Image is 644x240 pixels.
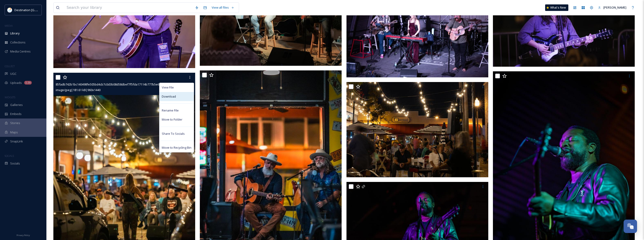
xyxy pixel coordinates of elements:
span: View File [162,85,174,90]
span: Rename File [162,108,179,113]
span: SOCIALS [5,154,14,158]
span: WIDGETS [5,95,15,99]
a: Privacy Policy [16,232,30,238]
span: image/jpeg | 181.61 kB | 960 x 1440 [56,88,100,92]
input: Search your library [64,3,193,13]
span: Privacy Policy [16,234,30,237]
span: MEDIA [5,24,13,27]
span: Share To Socials [162,132,185,136]
button: Open Chat [624,220,637,233]
span: Galleries [10,103,23,107]
span: Destination [GEOGRAPHIC_DATA] [14,8,61,12]
span: Download [162,94,176,99]
a: [PERSON_NAME] [596,3,629,12]
span: COLLECT [5,64,15,68]
div: 1.1k [24,81,32,85]
img: download.png [7,8,12,12]
a: View all files [209,3,236,12]
span: [PERSON_NAME] [603,5,626,10]
span: Library [10,31,19,36]
span: Stories [10,121,20,125]
span: Embeds [10,112,22,116]
span: Maps [10,130,18,135]
span: Move to Folder [162,117,182,122]
a: What's New [545,4,568,11]
span: SnapLink [10,139,23,144]
span: Media Centres [10,49,31,54]
img: f65c6b095300a76dc6a8284cc8eb044a6374b700071094ea75b287321cddf982.jpg [346,82,489,178]
span: UGC [10,72,16,76]
span: 85fadb742b1bc140498fe505bd4cb7c0d3b08d58dbef7f5fda17114b777b5e68.jpg [56,82,166,86]
span: Move to Recycling Bin [162,145,191,150]
span: Uploads [10,81,22,85]
span: Collections [10,40,26,45]
span: Socials [10,161,20,166]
